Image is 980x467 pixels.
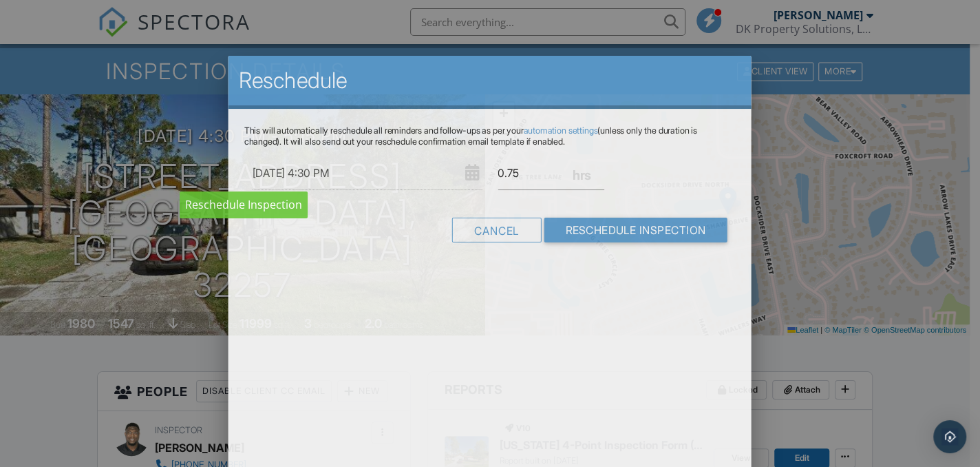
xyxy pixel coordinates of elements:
h2: Reschedule [239,67,741,94]
p: This will automatically reschedule all reminders and follow-ups as per your (unless only the dura... [244,125,736,147]
a: automation settings [524,125,598,136]
div: Open Intercom Messenger [933,420,966,453]
input: Reschedule Inspection [544,218,727,242]
div: Cancel [452,218,542,242]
